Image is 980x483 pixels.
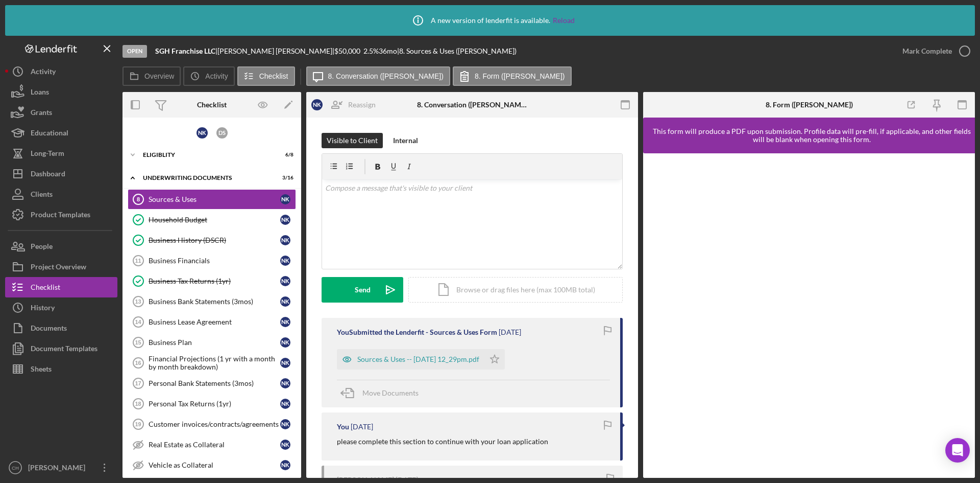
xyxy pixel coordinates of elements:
div: Business Bank Statements (3mos) [149,297,280,306]
div: Underwriting Documents [143,175,268,181]
button: 8. Form ([PERSON_NAME]) [453,66,572,86]
a: Real Estate as CollateralNK [128,434,296,455]
div: N K [280,399,290,409]
button: Mark Complete [892,41,975,61]
button: Activity [183,66,234,86]
div: You [337,423,349,431]
iframe: Lenderfit form [653,164,966,468]
button: 8. Conversation ([PERSON_NAME]) [306,66,450,86]
time: 2025-08-15 13:30 [351,423,373,431]
tspan: 19 [135,421,141,427]
a: Vehicle as CollateralNK [128,455,296,475]
label: Activity [205,72,228,80]
span: $50,000 [334,47,360,55]
tspan: 14 [135,319,141,325]
a: Household BudgetNK [128,210,296,230]
button: Visible to Client [322,133,383,148]
div: Business History (DSCR) [149,236,280,244]
div: Household Budget [149,216,280,224]
button: Move Documents [337,380,429,406]
div: Customer invoices/contracts/agreements [149,420,280,428]
button: Internal [388,133,423,148]
div: History [31,297,55,320]
label: 8. Conversation ([PERSON_NAME]) [328,72,444,80]
div: Mark Complete [902,41,952,61]
div: Eligiblity [143,152,268,158]
div: Business Lease Agreement [149,318,280,326]
button: Sources & Uses -- [DATE] 12_29pm.pdf [337,349,505,370]
a: 13Business Bank Statements (3mos)NK [128,291,296,312]
div: Sources & Uses -- [DATE] 12_29pm.pdf [357,355,479,363]
div: Vehicle as Collateral [149,461,280,469]
a: 8Sources & UsesNK [128,189,296,210]
div: Reassign [348,95,376,115]
div: N K [280,440,290,450]
a: Reload [553,16,575,25]
button: Checklist [237,66,295,86]
div: N K [197,127,208,139]
div: N K [280,419,290,429]
tspan: 11 [135,258,141,264]
div: | 8. Sources & Uses ([PERSON_NAME]) [397,47,517,55]
div: Real Estate as Collateral [149,441,280,449]
a: 16Financial Projections (1 yr with a month by month breakdown)NK [128,353,296,373]
div: D S [216,127,228,139]
div: This form will produce a PDF upon submission. Profile data will pre-fill, if applicable, and othe... [648,127,975,144]
a: 11Business FinancialsNK [128,250,296,271]
div: 2.5 % [363,47,379,55]
div: N K [280,235,290,245]
div: Sheets [31,359,52,382]
div: 8. Conversation ([PERSON_NAME]) [417,101,528,109]
div: Business Financials [149,257,280,265]
div: Visible to Client [327,133,378,148]
button: Documents [5,318,117,338]
tspan: 16 [135,360,141,366]
div: Personal Bank Statements (3mos) [149,379,280,387]
label: Checklist [259,72,288,80]
tspan: 18 [135,401,141,407]
a: Business Tax Returns (1yr)NK [128,271,296,291]
button: Send [322,277,403,303]
div: N K [280,317,290,327]
button: CH[PERSON_NAME] [5,457,117,478]
div: Business Tax Returns (1yr) [149,277,280,285]
label: 8. Form ([PERSON_NAME]) [475,72,565,80]
a: Business History (DSCR)NK [128,230,296,250]
div: Internal [393,133,418,148]
a: 19Customer invoices/contracts/agreementsNK [128,414,296,434]
a: Sheets [5,359,117,379]
button: History [5,297,117,318]
button: NKReassign [306,95,386,115]
tspan: 13 [135,298,141,305]
div: N K [280,337,290,348]
div: N K [280,215,290,225]
tspan: 17 [135,380,141,386]
button: Document Templates [5,338,117,359]
label: Overview [144,72,174,80]
a: 17Personal Bank Statements (3mos)NK [128,373,296,394]
div: N K [280,296,290,307]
